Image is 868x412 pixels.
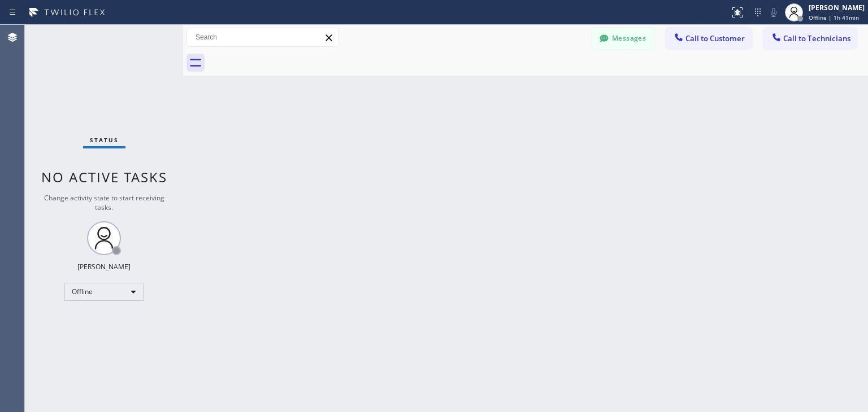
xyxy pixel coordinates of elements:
span: Status [90,136,119,144]
div: [PERSON_NAME] [809,3,865,12]
button: Messages [592,28,654,49]
span: Change activity state to start receiving tasks. [44,193,164,212]
div: [PERSON_NAME] [77,262,131,271]
button: Mute [766,5,782,20]
button: Call to Customer [666,28,752,49]
button: Call to Technicians [763,28,857,49]
span: No active tasks [41,168,167,186]
span: Call to Technicians [783,33,850,43]
input: Search [187,28,338,46]
span: Call to Customer [685,33,745,43]
span: Offline | 1h 41min [809,14,859,21]
div: Offline [64,283,144,301]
